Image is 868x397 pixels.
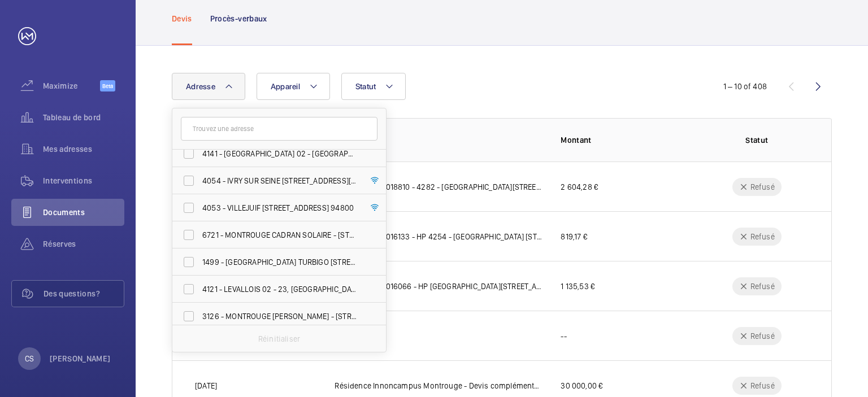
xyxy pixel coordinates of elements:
p: 1 135,53 € [561,281,594,292]
span: Statut [355,82,376,91]
span: Maximize [43,80,100,91]
p: 819,17 € [561,231,587,242]
span: Interventions [43,175,124,186]
p: [DATE] [195,380,217,391]
span: Documents [43,207,124,218]
span: 1499 - [GEOGRAPHIC_DATA] TURBIGO [STREET_ADDRESS] [202,256,358,268]
p: Statut [705,134,809,146]
p: DEVIS WM Q00018810 - 4282 - [GEOGRAPHIC_DATA][STREET_ADDRESS] -Remplacement electrocam [335,181,542,193]
p: CS [25,353,34,364]
span: Beta [100,80,115,91]
p: Réinitialiser [258,333,300,344]
p: 2 604,28 € [561,181,598,193]
span: 6721 - MONTROUGE CADRAN SOLAIRE - [STREET_ADDRESS] [202,229,358,241]
p: Refusé [750,281,775,292]
p: Refusé [750,330,775,342]
p: DEVIS WM Q00016133 - HP 4254 - [GEOGRAPHIC_DATA] [STREET_ADDRESS] - Levée de reserves [335,231,542,242]
p: Devis [172,13,192,24]
p: Montant [561,134,687,146]
span: Réserves [43,238,124,250]
p: 30 000,00 € [561,380,602,391]
p: Description [335,134,542,146]
span: 4054 - IVRY SUR SEINE [STREET_ADDRESS][PERSON_NAME][PERSON_NAME] [202,175,358,186]
p: DEVIS WM Q00016066 - HP [GEOGRAPHIC_DATA][STREET_ADDRESS][GEOGRAPHIC_DATA] [335,281,542,292]
div: 1 – 10 of 408 [723,81,767,92]
p: Procès-verbaux [210,13,267,24]
span: Des questions? [44,288,124,299]
span: 4053 - VILLEJUIF [STREET_ADDRESS] 94800 [202,202,358,213]
p: Refusé [750,380,775,391]
span: 4141 - [GEOGRAPHIC_DATA] 02 - [GEOGRAPHIC_DATA] - [STREET_ADDRESS] [202,148,358,159]
button: Adresse [172,73,245,100]
p: Refusé [750,181,775,193]
button: Statut [341,73,406,100]
p: -- [561,330,566,342]
p: Résidence Innoncampus Montrouge - Devis complémentaire travaux ascenseurs [335,380,542,391]
p: [PERSON_NAME] [50,353,111,364]
span: Appareil [271,82,300,91]
span: Mes adresses [43,143,124,155]
span: Tableau de bord [43,112,124,123]
input: Trouvez une adresse [181,117,377,141]
span: 4121 - LEVALLOIS 02 - 23, [GEOGRAPHIC_DATA] Couturier 92300 Levallois, LEVALLOIS-PERRET 92300 [202,283,358,295]
button: Appareil [257,73,330,100]
p: Refusé [750,231,775,242]
span: Adresse [186,82,215,91]
span: 3126 - MONTROUGE [PERSON_NAME] - [STREET_ADDRESS][PERSON_NAME] [202,311,358,322]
